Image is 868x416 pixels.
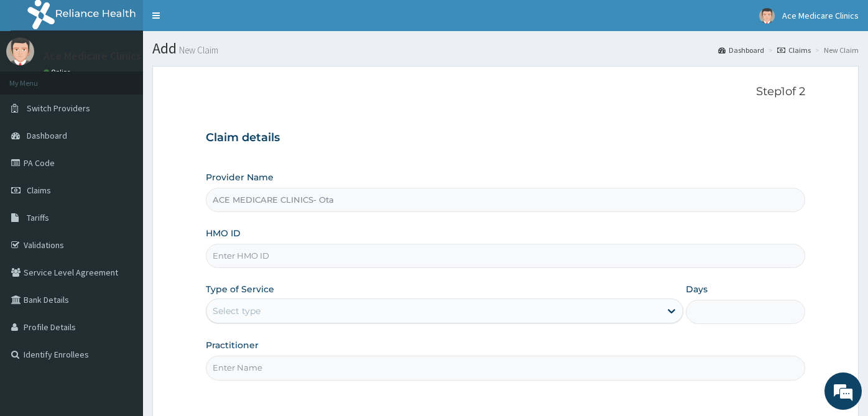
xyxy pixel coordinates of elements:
[27,130,67,141] span: Dashboard
[206,244,805,268] input: Enter HMO ID
[686,283,708,295] label: Days
[206,283,274,295] label: Type of Service
[27,103,90,114] span: Switch Providers
[718,45,764,55] a: Dashboard
[206,356,805,380] input: Enter Name
[6,37,34,65] img: User Image
[206,171,274,183] label: Provider Name
[27,185,51,196] span: Claims
[777,45,811,55] a: Claims
[782,10,859,21] span: Ace Medicare Clinics
[177,45,218,55] small: New Claim
[206,85,805,99] p: Step 1 of 2
[213,305,261,317] div: Select type
[812,45,859,55] li: New Claim
[206,131,805,145] h3: Claim details
[152,40,859,57] h1: Add
[759,8,775,24] img: User Image
[206,339,259,351] label: Practitioner
[27,212,49,223] span: Tariffs
[44,50,141,62] p: Ace Medicare Clinics
[44,68,73,76] a: Online
[206,227,241,239] label: HMO ID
